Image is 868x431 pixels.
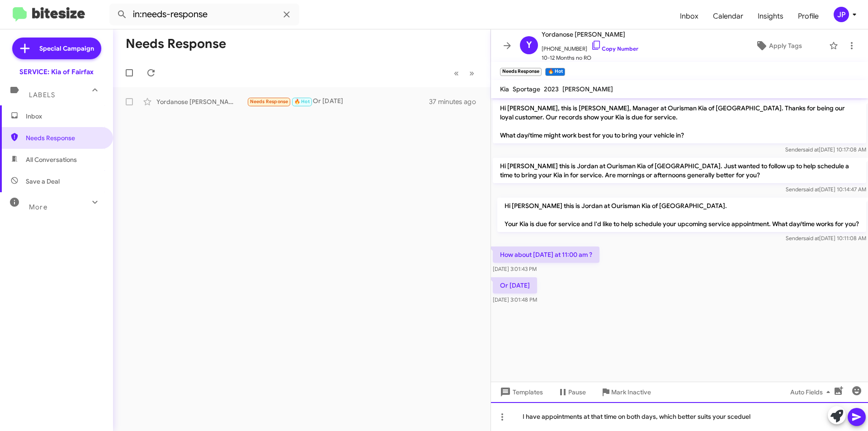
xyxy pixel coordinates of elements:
span: Auto Fields [790,384,834,400]
div: Or [DATE] [247,96,429,107]
div: I have appointments at that time on both days, which better suits your sceduel [491,402,868,431]
span: Special Campaign [39,44,94,53]
span: said at [803,235,819,242]
span: Sender [DATE] 10:17:08 AM [785,146,866,153]
a: Insights [750,3,791,29]
div: 37 minutes ago [429,97,483,106]
span: « [454,67,459,79]
p: Or [DATE] [493,277,537,294]
span: Templates [498,384,543,400]
span: [DATE] 3:01:48 PM [493,296,537,303]
a: Copy Number [591,45,638,52]
span: » [469,67,474,79]
span: [DATE] 3:01:43 PM [493,265,537,272]
span: More [29,203,47,211]
small: Needs Response [500,68,542,76]
span: Kia [500,85,509,93]
button: JP [826,7,858,22]
button: Next [464,64,480,82]
span: Mark Inactive [611,384,651,400]
button: Mark Inactive [593,384,658,400]
p: Hi [PERSON_NAME] this is Jordan at Ourisman Kia of [GEOGRAPHIC_DATA]. Just wanted to follow up to... [493,158,866,183]
p: How about [DATE] at 11:00 am ? [493,246,599,263]
span: Yordanose [PERSON_NAME] [542,29,638,40]
span: Labels [29,91,55,99]
span: [PERSON_NAME] [562,85,613,93]
button: Apply Tags [732,38,825,54]
span: Pause [568,384,586,400]
input: Search [109,4,299,25]
a: Inbox [673,3,706,29]
span: 🔥 Hot [294,99,310,104]
button: Auto Fields [783,384,841,400]
span: Sender [DATE] 10:14:47 AM [786,186,866,193]
span: Sportage [513,85,540,93]
span: said at [803,186,819,193]
span: 2023 [544,85,559,93]
a: Profile [791,3,826,29]
div: JP [834,7,849,22]
p: Hi [PERSON_NAME] this is Jordan at Ourisman Kia of [GEOGRAPHIC_DATA]. Your Kia is due for service... [497,198,866,232]
div: Yordanose [PERSON_NAME] [156,97,247,106]
nav: Page navigation example [449,64,480,82]
span: [PHONE_NUMBER] [542,40,638,53]
span: Inbox [26,112,103,121]
div: SERVICE: Kia of Fairfax [19,67,94,76]
span: All Conversations [26,155,77,164]
span: Needs Response [26,133,103,142]
small: 🔥 Hot [545,68,565,76]
span: Apply Tags [769,38,802,54]
span: Y [526,38,532,52]
button: Previous [448,64,464,82]
span: Sender [DATE] 10:11:08 AM [786,235,866,242]
span: said at [803,146,819,153]
button: Pause [550,384,593,400]
button: Templates [491,384,550,400]
a: Calendar [706,3,750,29]
span: 10-12 Months no RO [542,53,638,62]
span: Save a Deal [26,177,60,186]
h1: Needs Response [126,37,226,51]
a: Special Campaign [12,38,101,59]
span: Needs Response [250,99,288,104]
p: Hi [PERSON_NAME], this is [PERSON_NAME], Manager at Ourisman Kia of [GEOGRAPHIC_DATA]. Thanks for... [493,100,866,143]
